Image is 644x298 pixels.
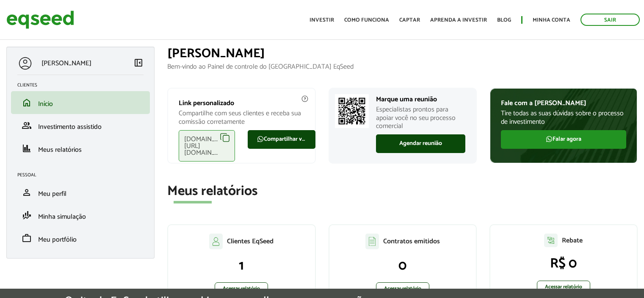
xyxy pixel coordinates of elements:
[133,58,144,70] a: Colapsar menu
[22,143,32,153] span: finance
[38,188,66,200] span: Meu perfil
[338,258,467,274] p: 0
[38,98,53,110] span: Início
[17,187,144,198] a: personMeu perfil
[133,58,144,68] span: left_panel_close
[501,99,626,107] p: Fale com a [PERSON_NAME]
[167,47,638,61] h1: [PERSON_NAME]
[227,237,274,245] p: Clientes EqSeed
[11,181,150,204] li: Meu perfil
[38,121,102,133] span: Investimento assistido
[335,94,369,128] img: Marcar reunião com consultor
[301,95,309,103] img: agent-meulink-info2.svg
[167,63,638,71] p: Bem-vindo ao Painel de controle do [GEOGRAPHIC_DATA] EqSeed
[365,234,379,249] img: agent-contratos.svg
[179,130,235,162] div: [DOMAIN_NAME][URL][DOMAIN_NAME]
[376,134,465,153] a: Agendar reunião
[177,258,306,274] p: 1
[11,204,150,227] li: Minha simulação
[376,95,465,103] p: Marque uma reunião
[344,17,389,23] a: Como funciona
[209,234,223,249] img: agent-clientes.svg
[562,237,583,245] p: Rebate
[6,8,74,31] img: EqSeed
[537,281,590,293] a: Acessar relatório
[17,233,144,243] a: workMeu portfólio
[38,234,77,245] span: Meu portfólio
[17,83,150,88] h2: Clientes
[11,227,150,250] li: Meu portfólio
[376,282,429,295] a: Acessar relatório
[167,184,638,199] h2: Meus relatórios
[17,97,144,108] a: homeInício
[11,91,150,114] li: Início
[580,14,640,26] a: Sair
[38,211,86,223] span: Minha simulação
[22,187,32,198] span: person
[22,120,32,131] span: group
[499,256,628,272] p: R$ 0
[497,17,511,23] a: Blog
[376,106,465,130] p: Especialistas prontos para apoiar você no seu processo comercial
[215,282,268,295] a: Acessar relatório
[22,97,32,108] span: home
[11,114,150,137] li: Investimento assistido
[399,17,420,23] a: Captar
[41,59,91,67] p: [PERSON_NAME]
[310,17,334,23] a: Investir
[430,17,487,23] a: Aprenda a investir
[17,143,144,153] a: financeMeus relatórios
[17,210,144,220] a: finance_modeMinha simulação
[257,136,264,142] img: FaWhatsapp.svg
[383,237,440,245] p: Contratos emitidos
[544,234,558,247] img: agent-relatorio.svg
[17,173,150,178] h2: Pessoal
[179,99,304,107] p: Link personalizado
[546,136,553,142] img: FaWhatsapp.svg
[179,109,304,125] p: Compartilhe com seus clientes e receba sua comissão corretamente
[11,137,150,160] li: Meus relatórios
[38,144,82,156] span: Meus relatórios
[22,210,32,220] span: finance_mode
[17,120,144,131] a: groupInvestimento assistido
[501,109,626,125] p: Tire todas as suas dúvidas sobre o processo de investimento
[501,130,626,149] a: Falar agora
[533,17,570,23] a: Minha conta
[22,233,32,243] span: work
[248,130,315,149] a: Compartilhar via WhatsApp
